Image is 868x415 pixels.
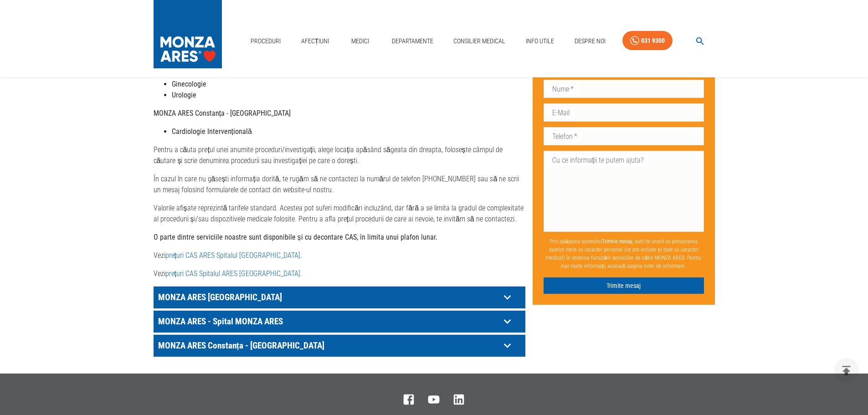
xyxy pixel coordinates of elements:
[154,174,525,195] p: În cazul în care nu găsești informația dorită, te rugăm să ne contactezi la numărul de telefon [P...
[641,35,665,46] div: 031 9300
[154,144,525,166] p: Pentru a căuta prețul unei anumite proceduri/investigații, alege locația apăsând săgeata din drea...
[172,91,196,99] strong: Urologie
[165,251,300,260] a: prețuri CAS ARES Spitalul [GEOGRAPHIC_DATA]
[156,338,500,353] p: MONZA ARES Constanța - [GEOGRAPHIC_DATA]
[544,233,704,273] p: Prin apăsarea butonului , sunt de acord cu prelucrarea datelor mele cu caracter personal (ce pot ...
[156,314,500,328] p: MONZA ARES - Spital MONZA ARES
[154,250,525,261] p: Vezi .
[834,358,859,383] button: delete
[154,109,291,118] strong: MONZA ARES Constanța - [GEOGRAPHIC_DATA]
[247,32,284,51] a: Proceduri
[298,32,333,51] a: Afecțiuni
[154,287,525,308] div: MONZA ARES [GEOGRAPHIC_DATA]
[154,203,525,225] p: Valorile afișate reprezintă tarifele standard. Acestea pot suferi modificări incluzând, dar fără ...
[602,238,632,244] b: Trimite mesaj
[172,80,206,88] strong: Ginecologie
[154,335,525,357] div: MONZA ARES Constanța - [GEOGRAPHIC_DATA]
[165,269,300,278] a: prețuri CAS Spitalul ARES [GEOGRAPHIC_DATA]
[571,32,609,51] a: Despre Noi
[388,32,437,51] a: Departamente
[622,31,673,51] a: 031 9300
[450,32,509,51] a: Consilier Medical
[172,127,252,136] strong: Cardiologie Intervențională
[522,32,558,51] a: Info Utile
[154,268,525,279] p: Vezi .
[154,233,437,241] strong: O parte dintre serviciile noastre sunt disponibile și cu decontare CAS, în limita unui plafon lunar.
[544,277,704,294] button: Trimite mesaj
[156,290,500,304] p: MONZA ARES [GEOGRAPHIC_DATA]
[154,311,525,333] div: MONZA ARES - Spital MONZA ARES
[346,32,375,51] a: Medici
